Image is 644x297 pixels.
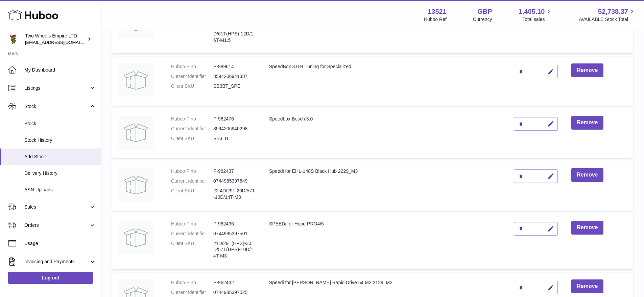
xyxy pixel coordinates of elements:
[171,168,213,174] dt: Huboo P no
[477,7,492,16] strong: GBP
[24,204,89,210] span: Sales
[571,221,603,235] button: Remove
[213,231,256,237] dd: 0744985397501
[213,279,256,286] dd: P-962432
[171,24,213,44] dt: Client SKU
[24,240,96,247] span: Usage
[24,85,89,91] span: Listings
[24,67,96,73] span: My Dashboard
[579,16,636,23] span: AVAILABLE Stock Total
[213,83,256,89] dd: SB3BT_SPE
[24,120,96,127] span: Stock
[519,7,553,23] a: 1,405.10 Total sales
[24,170,96,177] span: Delivery History
[262,214,507,269] td: SPEEDi for Hope PRO4/5
[171,240,213,260] dt: Client SKU
[119,63,153,97] img: SpeedBox 3.0 B.Tuning for Specialized
[213,289,256,296] dd: 0744985397525
[24,137,96,143] span: Stock History
[24,187,96,193] span: ASN Uploads
[119,221,153,254] img: SPEEDi for Hope PRO4/5
[519,7,545,16] span: 1,405.10
[213,135,256,142] dd: SB3_B_1
[171,83,213,89] dt: Client SKU
[424,16,447,23] div: Huboo Ref
[473,16,492,23] div: Currency
[598,7,628,16] span: 52,738.37
[171,135,213,142] dt: Client SKU
[213,24,256,44] dd: 21D/29T(HPS)-30D/61T(HPS)-12D/16T-M1.5
[119,116,153,150] img: Speedbox Bosch 3.0
[428,7,447,16] strong: 13521
[171,73,213,80] dt: Current identifier
[171,289,213,296] dt: Current identifier
[213,116,256,122] dd: P-962476
[571,279,603,293] button: Remove
[579,7,636,23] a: 52,738.37 AVAILABLE Stock Total
[171,231,213,237] dt: Current identifier
[522,16,552,23] span: Total sales
[213,240,256,260] dd: 21D/29T(HPS)-30D/57T(HPS)-10D/14T-M3
[24,259,89,265] span: Invoicing and Payments
[8,34,18,44] img: justas@twowheelsempire.com
[119,168,153,202] img: Speedi for EHL-148S Black Hub 2229_M3
[171,178,213,184] dt: Current identifier
[213,168,256,174] dd: P-962437
[25,33,86,46] div: Two Wheels Empire LTD
[171,126,213,132] dt: Current identifier
[24,154,96,160] span: Add Stock
[571,116,603,130] button: Remove
[8,272,93,284] a: Log out
[24,222,89,228] span: Orders
[213,221,256,227] dd: P-962436
[213,73,256,80] dd: 8594206941387
[171,188,213,200] dt: Client SKU
[171,221,213,227] dt: Huboo P no
[571,63,603,77] button: Remove
[262,57,507,106] td: SpeedBox 3.0 B.Tuning for Specialized
[171,63,213,70] dt: Huboo P no
[171,279,213,286] dt: Huboo P no
[571,168,603,182] button: Remove
[213,63,256,70] dd: P-989614
[213,126,256,132] dd: 8594206940298
[262,161,507,211] td: Speedi for EHL-148S Black Hub 2229_M3
[171,116,213,122] dt: Huboo P no
[213,178,256,184] dd: 0744985397549
[262,109,507,158] td: Speedbox Bosch 3.0
[24,103,89,110] span: Stock
[213,188,256,200] dd: 22.4D/29T-26D/57T-10D/14T-M3
[25,39,99,45] span: [EMAIL_ADDRESS][DOMAIN_NAME]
